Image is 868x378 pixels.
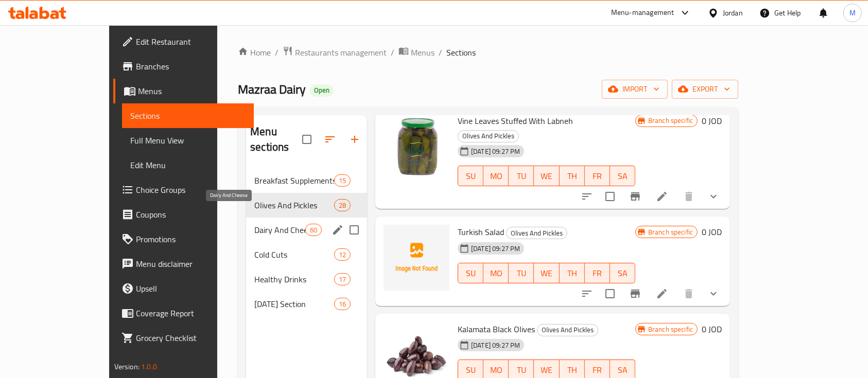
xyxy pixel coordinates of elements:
span: Sort sections [318,127,342,152]
a: Choice Groups [113,177,254,202]
h6: 0 JOD [702,225,722,239]
a: Coupons [113,202,254,227]
span: WE [538,169,555,184]
span: Full Menu View [130,134,246,147]
span: FR [589,266,606,281]
span: 12 [335,250,350,260]
button: delete [676,281,701,306]
button: MO [483,166,509,186]
span: Branch specific [644,325,697,334]
span: TH [564,363,581,377]
button: WE [534,166,559,186]
button: FR [585,166,610,186]
button: sort-choices [575,184,599,209]
span: Branch specific [644,227,697,237]
span: TU [513,363,530,377]
div: Breakfast Supplements15 [246,168,367,193]
a: Upsell [113,276,254,301]
span: TU [513,266,530,281]
button: import [602,80,668,99]
span: Open [310,86,334,95]
span: SA [614,169,631,184]
h6: 0 JOD [702,322,722,336]
div: Olives And Pickles [458,130,519,142]
span: SA [614,363,631,377]
span: Olives And Pickles [507,227,567,239]
span: 60 [306,225,321,235]
button: WE [534,263,559,283]
span: Menus [411,46,435,59]
nav: breadcrumb [238,46,738,59]
a: Edit menu item [656,190,668,203]
span: SU [462,363,479,377]
div: Ramadan Section [254,298,334,310]
span: FR [589,169,606,184]
div: Healthy Drinks17 [246,267,367,292]
span: export [680,83,730,96]
span: TU [513,169,530,184]
div: [DATE] Section16 [246,292,367,316]
span: SU [462,266,479,281]
span: [DATE] Section [254,298,334,310]
li: / [439,46,442,59]
div: Olives And Pickles28 [246,193,367,218]
span: Select all sections [296,129,318,150]
span: Choice Groups [136,184,246,196]
a: Edit Restaurant [113,29,254,54]
button: show more [701,184,726,209]
span: WE [538,266,555,281]
span: [DATE] 09:27 PM [467,340,524,350]
span: Kalamata Black Olives [458,321,535,337]
a: Home [238,46,271,59]
a: Restaurants management [283,46,387,59]
span: Sections [446,46,476,59]
button: SA [610,263,635,283]
button: TU [509,166,534,186]
span: Select to update [599,186,621,207]
div: items [334,248,351,261]
span: 15 [335,176,350,186]
button: TH [560,263,585,283]
button: Branch-specific-item [623,281,648,306]
span: Mazraa Dairy [238,78,306,101]
img: Vine Leaves Stuffed With Labneh [384,114,449,179]
span: Coupons [136,208,246,221]
div: Dairy And Cheese60edit [246,218,367,242]
button: SA [610,166,635,186]
svg: Show Choices [707,190,720,203]
div: Menu-management [611,7,674,19]
span: Grocery Checklist [136,332,246,344]
span: Olives And Pickles [537,324,598,336]
span: Branches [136,60,246,73]
div: Cold Cuts12 [246,242,367,267]
span: Olives And Pickles [254,199,334,211]
span: TH [564,266,581,281]
div: items [305,224,322,236]
button: show more [701,281,726,306]
button: edit [330,222,345,238]
span: FR [589,363,606,377]
span: 17 [335,275,350,284]
span: Turkish Salad [458,224,504,240]
span: WE [538,363,555,377]
span: [DATE] 09:27 PM [467,147,524,156]
span: TH [564,169,581,184]
h6: 0 JOD [702,114,722,128]
div: Olives And Pickles [506,227,567,239]
div: items [334,199,351,211]
span: 16 [335,299,350,309]
span: Version: [114,360,140,373]
span: Upsell [136,282,246,295]
a: Edit Menu [122,153,254,177]
span: Healthy Drinks [254,273,334,285]
li: / [391,46,394,59]
span: SA [614,266,631,281]
button: SU [458,166,483,186]
span: 1.0.0 [141,360,157,373]
span: [DATE] 09:27 PM [467,244,524,254]
span: SU [462,169,479,184]
h2: Menu sections [250,124,302,155]
span: Menus [138,85,246,97]
a: Grocery Checklist [113,326,254,350]
span: Branch specific [644,116,697,125]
